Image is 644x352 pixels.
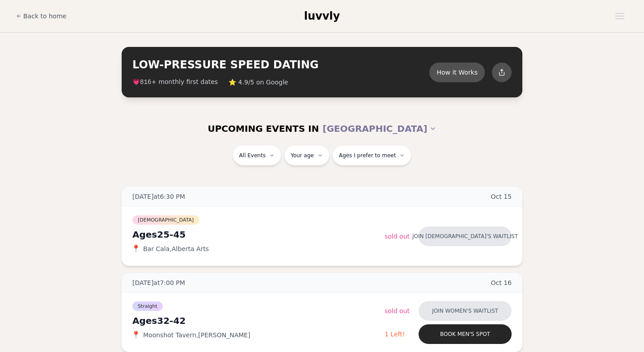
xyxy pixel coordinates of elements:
a: Back to home [16,7,67,25]
span: Sold Out [385,307,410,314]
span: Moonshot Tavern , [PERSON_NAME] [143,331,250,339]
div: Ages 25-45 [132,228,385,241]
h2: LOW-PRESSURE SPEED DATING [132,58,429,72]
span: Oct 15 [491,192,512,201]
span: Ages I prefer to meet [339,152,396,159]
span: 💗 + monthly first dates [132,77,218,87]
div: Ages 32-42 [132,314,385,327]
span: 📍 [132,331,140,339]
span: [DATE] at 6:30 PM [132,192,185,201]
span: 1 Left! [385,331,405,338]
button: All Events [233,146,281,165]
span: Back to home [23,12,67,21]
span: UPCOMING EVENTS IN [208,122,319,135]
span: All Events [239,152,266,159]
span: luvvly [304,10,340,22]
span: 📍 [132,245,140,252]
button: Your age [284,146,329,165]
span: Sold Out [385,233,410,240]
span: [DEMOGRAPHIC_DATA] [132,215,199,225]
a: luvvly [304,9,340,23]
button: Join women's waitlist [419,301,512,321]
button: Open menu [612,9,628,23]
span: Bar Cala , Alberta Arts [143,244,209,253]
span: [DATE] at 7:00 PM [132,278,185,287]
span: Oct 16 [491,278,512,287]
button: Book men's spot [419,324,512,344]
button: [GEOGRAPHIC_DATA] [322,119,436,138]
span: Straight [132,302,163,311]
button: How it Works [429,63,485,82]
span: ⭐ 4.9/5 on Google [229,78,288,87]
button: Join [DEMOGRAPHIC_DATA]'s waitlist [419,226,512,246]
button: Ages I prefer to meet [333,146,411,165]
span: Your age [291,152,314,159]
span: 816 [140,79,151,86]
